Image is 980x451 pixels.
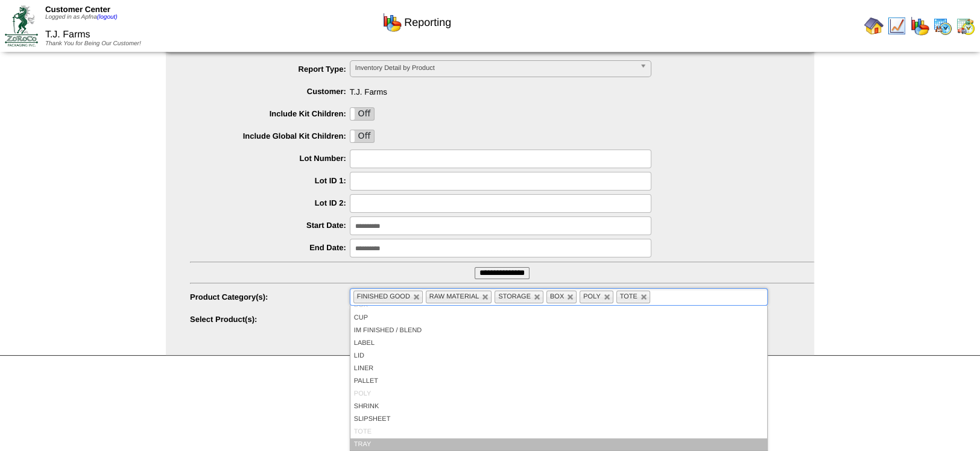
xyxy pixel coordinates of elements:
[382,13,402,32] img: graph.gif
[350,130,375,143] div: OnOff
[350,130,375,142] label: Off
[190,176,350,185] label: Lot ID 1:
[97,14,118,20] a: (logout)
[583,293,601,300] span: POLY
[404,16,451,29] span: Reporting
[190,65,350,74] label: Report Type:
[350,362,767,375] li: LINER
[190,243,350,252] label: End Date:
[190,292,350,301] label: Product Category(s):
[350,108,375,120] label: Off
[357,293,410,300] span: FINISHED GOOD
[190,131,350,140] label: Include Global Kit Children:
[620,293,637,300] span: TOTE
[355,61,635,75] span: Inventory Detail by Product
[956,16,975,36] img: calendarinout.gif
[190,87,350,96] label: Customer:
[350,337,767,350] li: LABEL
[350,107,375,121] div: OnOff
[350,413,767,426] li: SLIPSHEET
[933,16,952,36] img: calendarprod.gif
[910,16,929,36] img: graph.gif
[350,438,767,451] li: TRAY
[350,312,767,324] li: CUP
[45,30,90,40] span: T.J. Farms
[498,293,531,300] span: STORAGE
[190,109,350,118] label: Include Kit Children:
[350,350,767,362] li: LID
[190,221,350,230] label: Start Date:
[45,14,118,20] span: Logged in as Apfna
[5,5,38,46] img: ZoRoCo_Logo(Green%26Foil)%20jpg.webp
[190,311,814,358] div: Please Wait
[45,40,141,47] span: Thank You for Being Our Customer!
[350,388,767,400] li: POLY
[429,293,479,300] span: RAW MATERIAL
[190,198,350,207] label: Lot ID 2:
[190,315,350,324] label: Select Product(s):
[550,293,564,300] span: BOX
[190,154,350,163] label: Lot Number:
[350,426,767,438] li: TOTE
[887,16,906,36] img: line_graph.gif
[350,324,767,337] li: IM FINISHED / BLEND
[350,375,767,388] li: PALLET
[190,83,814,96] span: T.J. Farms
[350,400,767,413] li: SHRINK
[350,299,767,312] li: BOX
[864,16,884,36] img: home.gif
[45,5,110,14] span: Customer Center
